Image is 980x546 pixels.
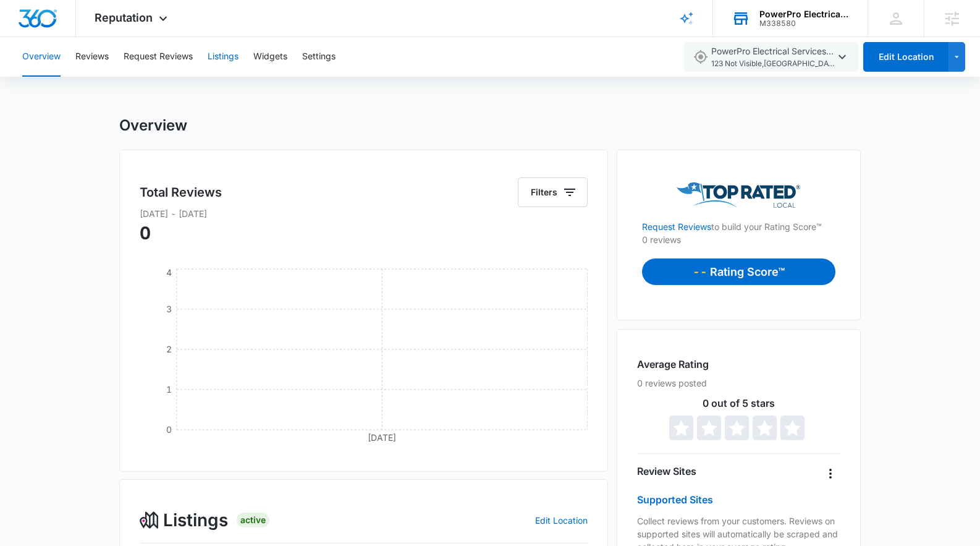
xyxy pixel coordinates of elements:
button: PowerPro Electrical Services LLC123 Not Visible,[GEOGRAPHIC_DATA],FL [684,42,859,72]
button: Overflow Menu [821,464,840,484]
h4: Average Rating [637,357,709,372]
button: Listings [208,37,239,77]
p: 0 reviews posted [637,377,840,390]
img: tab_keywords_by_traffic_grey.svg [123,72,133,82]
img: Top Rated Local Logo [677,182,800,208]
div: Domain Overview [47,73,111,81]
tspan: [DATE] [368,432,396,443]
span: 123 Not Visible , [GEOGRAPHIC_DATA] , FL [711,58,835,70]
button: Edit Location [863,42,948,72]
span: Listings [163,507,228,533]
span: PowerPro Electrical Services LLC [711,45,835,70]
tspan: 2 [166,344,172,354]
a: Edit Location [535,515,588,526]
img: tab_domain_overview_orange.svg [33,72,43,82]
tspan: 3 [166,304,172,314]
button: Request Reviews [124,37,193,77]
button: Settings [302,37,336,77]
p: to build your Rating Score™ [642,208,835,233]
h1: Overview [119,116,187,135]
span: 0 [140,223,151,244]
button: Filters [518,177,588,207]
tspan: 4 [166,267,172,278]
div: account name [759,9,850,19]
button: Reviews [75,37,109,77]
div: v 4.0.25 [35,20,61,30]
span: Reputation [95,11,153,24]
button: Widgets [253,37,287,77]
a: Supported Sites [637,493,713,506]
p: Rating Score™ [710,263,785,280]
tspan: 0 [166,424,172,435]
img: website_grey.svg [20,32,30,42]
div: Active [237,513,269,527]
h5: Total Reviews [140,183,222,202]
div: account id [759,19,850,28]
p: 0 reviews [642,233,835,246]
button: Overview [22,37,61,77]
a: Request Reviews [642,221,711,232]
p: [DATE] - [DATE] [140,207,588,220]
div: Domain: [DOMAIN_NAME] [32,32,136,42]
p: 0 out of 5 stars [637,398,840,408]
p: -- [693,263,710,280]
div: Keywords by Traffic [137,73,208,81]
h4: Review Sites [637,464,696,479]
tspan: 1 [166,384,172,395]
img: logo_orange.svg [20,20,30,30]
